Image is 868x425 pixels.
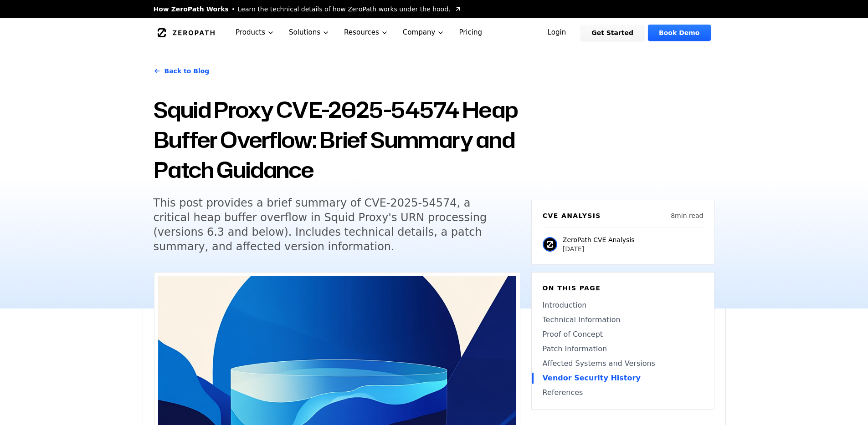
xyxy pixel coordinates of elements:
[648,25,710,41] a: Book Demo
[154,5,462,14] a: How ZeroPath WorksLearn the technical details of how ZeroPath works under the hood.
[543,300,703,311] a: Introduction
[543,314,703,325] a: Technical Information
[563,235,635,244] p: ZeroPath CVE Analysis
[563,244,635,253] p: [DATE]
[543,329,703,340] a: Proof of Concept
[395,18,452,47] button: Company
[543,387,703,398] a: References
[282,18,337,47] button: Solutions
[337,18,395,47] button: Resources
[543,237,557,252] img: ZeroPath CVE Analysis
[143,18,726,47] nav: Global
[452,18,489,47] a: Pricing
[580,25,644,41] a: Get Started
[154,58,210,84] a: Back to Blog
[154,95,520,185] h1: Squid Proxy CVE-2025-54574 Heap Buffer Overflow: Brief Summary and Patch Guidance
[543,211,601,220] h6: CVE Analysis
[228,18,282,47] button: Products
[154,5,229,14] span: How ZeroPath Works
[543,283,703,293] h6: On this page
[543,373,703,384] a: Vendor Security History
[543,358,703,369] a: Affected Systems and Versions
[154,196,503,254] h5: This post provides a brief summary of CVE-2025-54574, a critical heap buffer overflow in Squid Pr...
[537,25,577,41] a: Login
[543,344,703,354] a: Patch Information
[238,5,451,14] span: Learn the technical details of how ZeroPath works under the hood.
[671,211,703,220] p: 8 min read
